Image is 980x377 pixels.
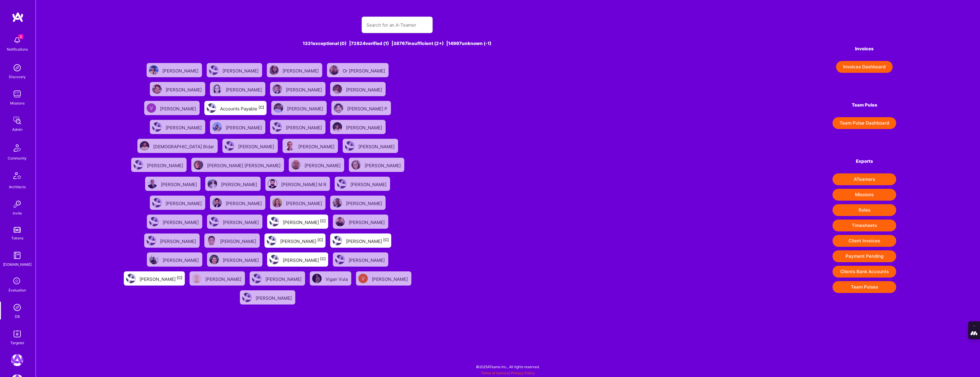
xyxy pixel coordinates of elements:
[11,88,23,100] img: teamwork
[220,136,280,155] a: User Avatar[PERSON_NAME]
[162,66,200,74] div: [PERSON_NAME]
[18,34,23,39] span: 2
[270,217,279,226] img: User Avatar
[208,80,268,99] a: User Avatar[PERSON_NAME]
[13,210,22,216] div: Invite
[11,354,23,366] img: A.Team: Leading A.Team's Marketing & DemandGen
[265,275,303,282] div: [PERSON_NAME]
[161,180,198,188] div: [PERSON_NAME]
[304,161,342,169] div: [PERSON_NAME]
[833,61,896,73] a: Invoices Dashboard
[346,123,383,131] div: [PERSON_NAME]
[283,256,326,263] div: [PERSON_NAME]
[270,255,279,264] img: User Avatar
[147,117,208,136] a: User Avatar[PERSON_NAME]
[252,274,262,283] img: User Avatar
[238,142,275,150] div: [PERSON_NAME]
[833,281,896,293] button: Team Pulses
[333,84,342,94] img: User Avatar
[220,237,257,244] div: [PERSON_NAME]
[208,179,217,188] img: User Avatar
[14,227,21,233] img: tokens
[207,236,216,245] img: User Avatar
[511,371,535,375] a: Privacy Policy
[833,189,896,201] button: Missions
[358,142,396,150] div: [PERSON_NAME]
[12,276,23,287] i: icon SelectionTeam
[836,61,893,73] button: Invoices Dashboard
[343,66,386,74] div: Or [PERSON_NAME]
[12,12,24,22] img: logo
[347,155,407,174] a: User Avatar[PERSON_NAME]
[333,122,342,132] img: User Avatar
[163,218,200,225] div: [PERSON_NAME]
[325,61,391,80] a: User AvatarOr [PERSON_NAME]
[222,66,260,74] div: [PERSON_NAME]
[139,275,182,282] div: [PERSON_NAME]
[265,250,331,269] a: User Avatar[PERSON_NAME][C]
[145,212,205,231] a: User Avatar[PERSON_NAME]
[268,193,328,212] a: User Avatar[PERSON_NAME]
[209,255,219,264] img: User Avatar
[147,103,156,113] img: User Avatar
[10,141,24,155] img: Community
[833,173,896,185] button: ATeamers
[212,122,222,132] img: User Avatar
[349,218,386,225] div: [PERSON_NAME]
[365,161,402,169] div: [PERSON_NAME]
[272,122,282,132] img: User Avatar
[160,237,197,244] div: [PERSON_NAME]
[287,104,324,112] div: [PERSON_NAME]
[10,354,25,366] a: A.Team: Leading A.Team's Marketing & DemandGen
[286,155,347,174] a: User Avatar[PERSON_NAME]
[833,102,896,108] h4: Team Pulse
[350,180,388,188] div: [PERSON_NAME]
[481,371,535,375] span: |
[10,170,24,184] img: Architects
[285,141,294,151] img: User Avatar
[332,174,392,193] a: User Avatar[PERSON_NAME]
[354,269,414,288] a: User Avatar[PERSON_NAME]
[263,174,332,193] a: User Avatar[PERSON_NAME] M R
[272,198,282,207] img: User Avatar
[358,274,368,283] img: User Avatar
[149,65,158,75] img: User Avatar
[833,220,896,231] button: Timesheets
[247,269,307,288] a: User Avatar[PERSON_NAME]
[177,275,182,280] sup: [C]
[11,34,23,46] img: bell
[11,115,23,126] img: admin teamwork
[366,17,428,33] input: Search for an A-Teamer
[340,136,400,155] a: User Avatar[PERSON_NAME]
[307,269,354,288] a: User AvatarVigan Vula
[325,275,349,282] div: Vigan Vula
[9,74,26,80] div: Discovery
[163,256,200,263] div: [PERSON_NAME]
[208,117,268,136] a: User Avatar[PERSON_NAME]
[256,294,293,301] div: [PERSON_NAME]
[205,275,243,282] div: [PERSON_NAME]
[372,275,409,282] div: [PERSON_NAME]
[331,212,391,231] a: User Avatar[PERSON_NAME]
[274,103,283,113] img: User Avatar
[833,117,896,129] button: Team Pulse Dashboard
[129,155,189,174] a: User Avatar[PERSON_NAME]
[149,255,159,264] img: User Avatar
[140,141,149,151] img: User Avatar
[833,266,896,278] button: Clients Bank Accounts
[208,193,268,212] a: User Avatar[PERSON_NAME]
[9,287,26,293] div: Evaluation
[320,257,326,261] sup: [C]
[331,250,391,269] a: User Avatar[PERSON_NAME]
[144,61,204,80] a: User Avatar[PERSON_NAME]
[194,160,203,170] img: User Avatar
[209,217,219,226] img: User Avatar
[142,231,202,250] a: User Avatar[PERSON_NAME]
[134,160,143,170] img: User Avatar
[152,122,162,132] img: User Avatar
[203,174,263,193] a: User Avatar[PERSON_NAME]
[225,141,234,151] img: User Avatar
[11,302,23,313] img: Admin Search
[333,236,342,245] img: User Avatar
[312,274,322,283] img: User Avatar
